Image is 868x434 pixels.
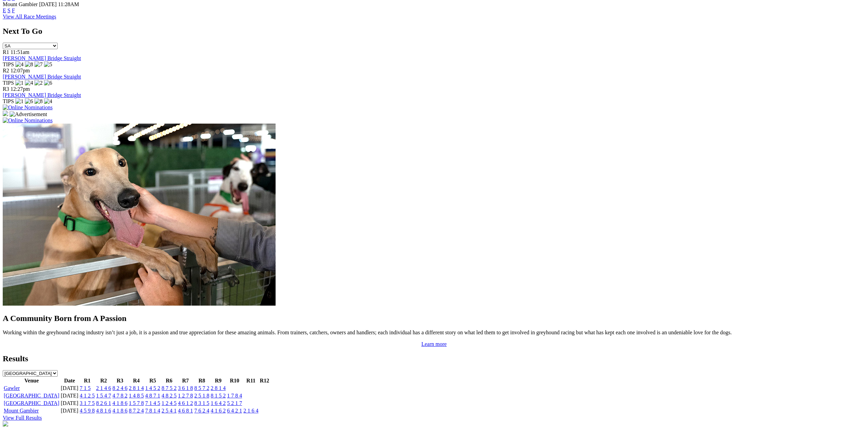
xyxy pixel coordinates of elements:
td: [DATE] [60,400,79,407]
img: 4 [15,61,24,68]
td: [DATE] [60,392,79,399]
a: [GEOGRAPHIC_DATA] [4,400,59,406]
img: 4 [25,80,33,86]
img: 6 [25,98,33,104]
img: 15187_Greyhounds_GreysPlayCentral_Resize_SA_WebsiteBanner_300x115_2025.jpg [3,111,8,116]
img: Online Nominations [3,104,53,111]
th: R4 [129,377,144,384]
a: S [8,8,11,13]
a: 1 4 5 2 [145,385,160,391]
a: 7 8 1 4 [145,408,160,414]
a: 1 6 4 2 [211,400,226,406]
span: Mount Gambier [3,1,38,7]
span: 12:27pm [11,86,30,92]
a: 4 5 9 8 [80,408,95,414]
a: 1 7 8 4 [227,393,242,398]
a: 8 3 1 5 [194,400,209,406]
a: F [12,8,15,13]
th: R9 [210,377,226,384]
a: 8 1 5 2 [211,393,226,398]
a: 7 6 2 4 [194,408,209,414]
span: 11:28AM [58,1,79,7]
a: 8 7 5 2 [162,385,177,391]
img: 6 [44,80,52,86]
a: 4 1 8 6 [113,408,128,414]
a: 1 5 7 8 [129,400,144,406]
a: [PERSON_NAME] Bridge Straight [3,92,81,98]
span: [DATE] [39,1,57,7]
img: 8 [34,98,43,104]
img: 1 [15,98,24,104]
a: 4 1 6 2 [211,408,226,414]
a: 1 5 4 7 [96,393,111,398]
a: 8 7 2 4 [129,408,144,414]
a: 3 6 1 8 [178,385,193,391]
a: 2 5 4 1 [162,408,177,414]
img: 5 [44,61,52,68]
a: 4 8 1 6 [96,408,111,414]
a: [PERSON_NAME] Bridge Straight [3,74,81,80]
a: Learn more [421,341,446,347]
a: 4 7 8 2 [113,393,128,398]
img: 1 [15,80,24,86]
th: R1 [79,377,95,384]
a: 4 6 1 2 [178,400,193,406]
a: E [3,8,6,13]
span: TIPS [3,80,14,86]
th: R12 [260,377,270,384]
img: Online Nominations [3,117,53,124]
a: 8 2 6 1 [96,400,111,406]
a: 1 4 8 5 [129,393,144,398]
h2: Next To Go [3,27,865,36]
th: R11 [243,377,259,384]
td: [DATE] [60,385,79,392]
a: View Full Results [3,415,42,421]
img: 8 [25,61,33,68]
th: R10 [227,377,242,384]
span: TIPS [3,61,14,67]
a: 1 2 4 5 [162,400,177,406]
a: 7 1 5 [80,385,91,391]
a: 1 2 7 8 [178,393,193,398]
img: 7 [34,61,43,68]
span: R2 [3,68,9,73]
h2: A Community Born from A Passion [3,314,865,323]
th: R8 [194,377,210,384]
a: [GEOGRAPHIC_DATA] [4,393,59,398]
th: R6 [161,377,177,384]
a: 6 4 2 1 [227,408,242,414]
a: 2 8 1 4 [211,385,226,391]
a: 7 1 4 5 [145,400,160,406]
img: 2 [34,80,43,86]
a: 4 6 8 1 [178,408,193,414]
a: 4 8 2 5 [162,393,177,398]
th: R7 [178,377,193,384]
a: Mount Gambier [4,408,39,414]
a: Gawler [4,385,20,391]
a: 2 1 4 6 [96,385,111,391]
p: Working within the greyhound racing industry isn’t just a job, it is a passion and true appreciat... [3,330,865,336]
th: R5 [145,377,161,384]
a: 2 1 6 4 [244,408,259,414]
span: TIPS [3,98,14,104]
a: 8 2 4 6 [113,385,128,391]
h2: Results [3,354,865,363]
td: [DATE] [60,407,79,414]
th: R3 [112,377,128,384]
img: Advertisement [10,111,47,117]
a: 4 1 2 5 [80,393,95,398]
a: 8 5 7 2 [194,385,209,391]
img: 4 [44,98,52,104]
th: Date [60,377,79,384]
span: R3 [3,86,9,92]
a: 4 8 7 1 [145,393,160,398]
a: 3 1 7 5 [80,400,95,406]
span: 11:51am [11,49,29,55]
img: Westy_Cropped.jpg [3,124,276,306]
span: R1 [3,49,9,55]
a: 2 5 1 8 [194,393,209,398]
th: R2 [96,377,112,384]
a: View All Race Meetings [3,14,56,19]
img: chasers_homepage.jpg [3,421,8,426]
a: 4 1 8 6 [113,400,128,406]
